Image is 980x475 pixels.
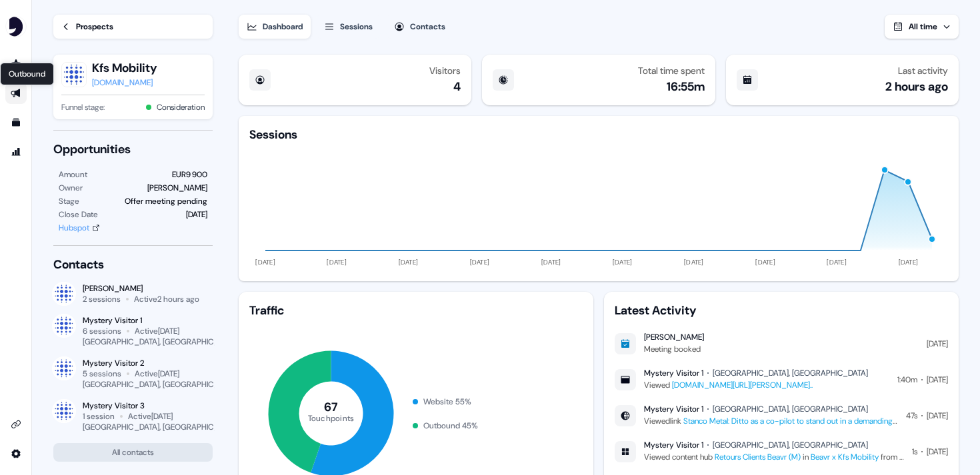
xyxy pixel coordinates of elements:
div: [GEOGRAPHIC_DATA], [GEOGRAPHIC_DATA] [83,336,239,347]
tspan: 67 [323,399,338,415]
a: Go to integrations [5,414,27,435]
tspan: [DATE] [398,258,418,266]
div: Dashboard [263,20,303,33]
div: Contacts [410,20,445,33]
a: [DOMAIN_NAME] [92,76,157,89]
div: [DATE] [186,208,207,221]
div: Mystery Visitor 1 [644,368,703,378]
tspan: [DATE] [469,258,489,266]
div: 4 [453,79,461,95]
button: Contacts [386,15,453,39]
div: Mystery Visitor 2 [83,358,213,368]
div: Viewed link in content hub [644,414,898,428]
div: Amount [59,168,87,181]
div: Viewed [644,378,868,392]
div: Active [DATE] [128,411,173,422]
div: [DATE] [927,373,948,386]
div: 16:55m [667,79,705,95]
div: Sessions [340,20,373,33]
div: Outbound 45 % [423,419,478,432]
div: [PERSON_NAME] [83,283,199,294]
div: Viewed content hub in from [644,450,904,464]
a: Go to attribution [5,141,27,163]
div: Latest Activity [615,302,948,318]
div: [GEOGRAPHIC_DATA], [GEOGRAPHIC_DATA] [713,440,868,450]
div: [PERSON_NAME] [644,332,704,342]
div: Mystery Visitor 3 [83,400,213,411]
div: Prospects [76,20,113,33]
button: All time [885,15,959,39]
tspan: [DATE] [255,258,275,266]
tspan: [DATE] [684,258,704,266]
div: [GEOGRAPHIC_DATA], [GEOGRAPHIC_DATA] [713,368,868,378]
div: Owner [59,181,83,195]
button: Dashboard [239,15,311,39]
div: [GEOGRAPHIC_DATA], [GEOGRAPHIC_DATA] [713,404,868,414]
div: Visitors [429,65,461,76]
div: Active [DATE] [135,368,179,379]
div: [GEOGRAPHIC_DATA], [GEOGRAPHIC_DATA] [83,422,239,432]
button: All contacts [53,443,213,462]
div: [PERSON_NAME] [147,181,207,195]
tspan: [DATE] [541,258,561,266]
div: EUR9 900 [172,168,207,181]
div: Active [DATE] [135,326,179,336]
a: [DOMAIN_NAME][URL][PERSON_NAME].. [672,380,813,390]
div: 1 session [83,411,115,422]
span: All time [909,21,937,32]
div: 2 hours ago [885,79,948,95]
span: Funnel stage: [61,101,105,114]
div: Website 55 % [423,395,471,408]
a: Beavr x Kfs Mobility [811,452,879,462]
tspan: [DATE] [898,258,918,266]
div: Opportunities [53,141,213,157]
div: Close Date [59,208,98,221]
a: Go to outbound experience [5,83,27,104]
a: Go to templates [5,112,27,133]
div: Contacts [53,256,213,272]
div: 1:40m [897,373,917,386]
div: Offer meeting pending [125,195,207,208]
div: Hubspot [59,221,89,235]
div: 5 sessions [83,368,121,379]
tspan: Touchpoints [307,412,354,423]
button: Consideration [157,101,205,114]
button: Kfs Mobility [92,60,157,76]
div: Last activity [898,65,948,76]
a: Go to prospects [5,53,27,75]
div: Active 2 hours ago [134,294,199,304]
a: Retours Clients Beavr (M) [715,452,801,462]
div: [DATE] [927,445,948,458]
div: Meeting booked [644,342,704,356]
div: 1s [912,445,917,458]
button: Sessions [316,15,381,39]
tspan: [DATE] [327,258,346,266]
a: Prospects [53,15,213,39]
div: 47s [906,409,917,422]
div: [DATE] [927,337,948,350]
a: Stanco Metal: Ditto as a co-pilot to stand out in a demanding industrial sector [683,416,949,426]
tspan: [DATE] [613,258,633,266]
div: 6 sessions [83,326,121,336]
div: Mystery Visitor 1 [644,440,703,450]
div: [DATE] [927,409,948,422]
div: Stage [59,195,79,208]
a: Go to integrations [5,443,27,464]
a: Hubspot [59,221,100,235]
div: 2 sessions [83,294,121,304]
div: Sessions [249,127,297,143]
div: [GEOGRAPHIC_DATA], [GEOGRAPHIC_DATA] [83,379,239,390]
div: Mystery Visitor 1 [83,315,213,326]
div: Mystery Visitor 1 [644,404,703,414]
div: Traffic [249,302,583,318]
tspan: [DATE] [827,258,847,266]
tspan: [DATE] [755,258,775,266]
div: Total time spent [638,65,705,76]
